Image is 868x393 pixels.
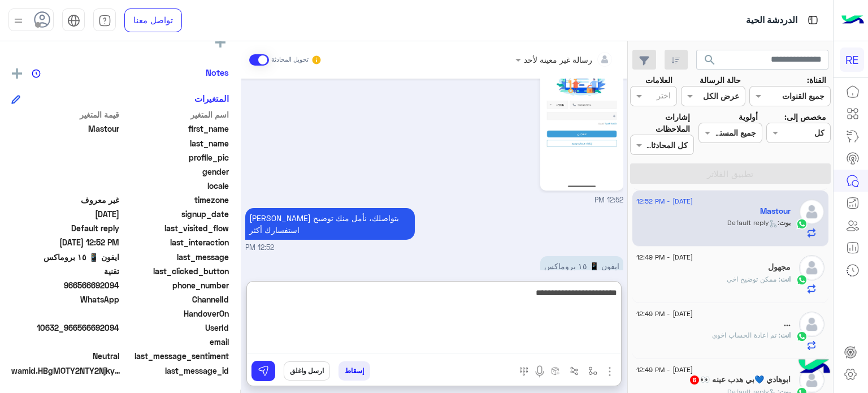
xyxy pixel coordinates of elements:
img: Logo [841,8,864,32]
span: 0 [11,350,119,362]
span: 2025-08-18T09:52:39.514Z [11,236,119,248]
label: مخصص إلى: [784,111,826,123]
span: : Default reply [727,218,779,227]
span: اسم المتغير [121,109,229,120]
span: انت [780,331,791,339]
span: wamid.HBgMOTY2NTY2NjkyMDk0FQIAEhgUM0EzMkM4M0IyM0VGMjlEODY4QjgA [11,365,124,377]
span: null [11,166,119,178]
span: signup_date [121,208,229,220]
span: 10632_966566692094 [11,322,119,334]
label: العلامات [645,74,672,86]
button: تطبيق الفلاتر [630,163,831,184]
img: defaultAdmin.png [799,368,824,393]
img: defaultAdmin.png [799,199,824,224]
span: تم اعادة الحساب اخوي [712,331,780,339]
span: first_name [121,123,229,135]
img: notes [32,69,41,78]
img: 1519884332787070.jpg [543,50,620,188]
img: create order [551,366,560,375]
img: add [12,68,22,79]
h6: المتغيرات [194,93,229,103]
span: [DATE] - 12:49 PM [636,309,693,319]
span: Mastour [11,123,119,135]
span: null [11,308,119,319]
img: tab [806,13,820,27]
span: [DATE] - 12:49 PM [636,365,693,375]
span: انت [780,275,791,283]
p: الدردشة الحية [746,13,797,28]
button: ارسل واغلق [284,361,330,381]
button: create order [546,361,565,380]
img: send attachment [603,365,617,378]
h5: Mastour [760,206,791,216]
span: تقنية [11,265,119,277]
p: 18/8/2025, 12:52 PM [540,256,623,276]
img: send voice note [533,365,546,378]
span: null [11,336,119,348]
span: null [11,180,119,192]
button: Trigger scenario [565,361,584,380]
a: تواصل معنا [124,8,182,32]
img: tab [67,14,80,27]
span: [DATE] - 12:52 PM [636,196,693,206]
span: profile_pic [121,152,229,163]
span: 12:52 PM [245,243,274,253]
span: ايفون 📱 ١٥ بروماكس [11,251,119,263]
span: ChannelId [121,293,229,305]
span: email [121,336,229,348]
span: last_message_id [127,365,229,377]
img: WhatsApp [796,331,808,342]
img: select flow [588,366,597,375]
span: last_clicked_button [121,265,229,277]
h6: Notes [206,67,229,77]
span: gender [121,166,229,178]
span: غير معروف [11,194,119,206]
label: أولوية [739,111,758,123]
img: profile [11,14,25,28]
span: last_interaction [121,236,229,248]
span: بوت [779,218,791,227]
span: timezone [121,194,229,206]
label: القناة: [807,74,826,86]
small: تحويل المحادثة [271,55,309,64]
span: last_visited_flow [121,222,229,234]
span: phone_number [121,279,229,291]
h5: ابوهادي 💙بي هدب عينه 👀 [689,375,791,385]
label: إشارات الملاحظات [630,111,690,135]
span: ممكن توضيح اخي [727,275,780,283]
span: 2022-08-15T19:22:55.568Z [11,208,119,220]
span: last_message [121,251,229,263]
div: RE [840,47,864,72]
span: UserId [121,322,229,334]
span: search [703,53,717,67]
h5: ... [784,319,791,329]
span: قيمة المتغير [11,109,119,120]
span: 2 [11,293,119,305]
img: WhatsApp [796,218,808,230]
span: locale [121,180,229,192]
button: select flow [584,361,602,380]
img: send message [258,365,269,377]
span: 966566692094 [11,279,119,291]
span: last_name [121,137,229,149]
img: tab [98,14,111,27]
a: tab [93,8,116,32]
p: 18/8/2025, 12:52 PM [245,208,415,240]
img: Trigger scenario [570,366,579,375]
div: اختر [657,89,672,104]
img: make a call [519,367,528,376]
span: Default reply [11,222,119,234]
span: 6 [690,375,699,385]
span: 12:52 PM [594,196,623,204]
img: defaultAdmin.png [799,312,824,337]
label: حالة الرسالة [700,74,741,86]
img: defaultAdmin.png [799,255,824,280]
span: HandoverOn [121,308,229,319]
img: hulul-logo.png [795,348,834,387]
button: إسقاط [338,361,370,381]
span: last_message_sentiment [121,350,229,362]
img: WhatsApp [796,274,808,286]
button: search [696,50,724,74]
h5: مجهول [768,262,791,272]
span: [DATE] - 12:49 PM [636,252,693,262]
